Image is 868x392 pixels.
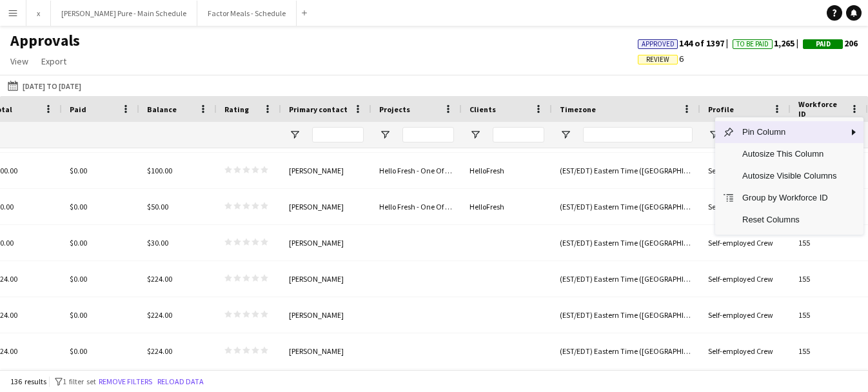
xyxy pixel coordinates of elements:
[708,129,720,141] button: Open Filter Menu
[5,78,84,93] button: [DATE] to [DATE]
[791,333,868,369] div: 155
[708,310,773,320] span: Self-employed Crew
[552,225,700,260] div: (EST/EDT) Eastern Time ([GEOGRAPHIC_DATA] & [GEOGRAPHIC_DATA])
[646,55,669,64] span: Review
[147,166,172,175] span: $100.00
[147,346,172,356] span: $224.00
[147,310,172,320] span: $224.00
[733,37,803,49] span: 1,265
[147,202,168,211] span: $50.00
[708,166,773,175] span: Self-employed Crew
[583,127,693,142] input: Timezone Filter Input
[708,104,734,114] span: Profile
[462,153,552,188] div: HelloFresh
[63,377,96,386] span: 1 filter set
[736,40,769,48] span: To Be Paid
[552,153,700,188] div: (EST/EDT) Eastern Time ([GEOGRAPHIC_DATA] & [GEOGRAPHIC_DATA])
[281,153,371,188] div: [PERSON_NAME]
[70,274,87,284] span: $0.00
[281,333,371,369] div: [PERSON_NAME]
[552,333,700,369] div: (EST/EDT) Eastern Time ([GEOGRAPHIC_DATA] & [GEOGRAPHIC_DATA])
[462,189,552,224] div: HelloFresh
[560,129,571,141] button: Open Filter Menu
[379,104,410,114] span: Projects
[735,165,844,187] span: Autosize Visible Columns
[70,202,87,211] span: $0.00
[281,189,371,224] div: [PERSON_NAME]
[552,189,700,224] div: (EST/EDT) Eastern Time ([GEOGRAPHIC_DATA] & [GEOGRAPHIC_DATA])
[281,261,371,297] div: [PERSON_NAME]
[197,1,297,26] button: Factor Meals - Schedule
[371,189,462,224] div: Hello Fresh - One Of A Kind Show
[708,202,773,211] span: Self-employed Crew
[5,53,34,70] a: View
[402,127,454,142] input: Projects Filter Input
[708,274,773,284] span: Self-employed Crew
[147,274,172,284] span: $224.00
[312,127,364,142] input: Primary contact Filter Input
[493,127,544,142] input: Clients Filter Input
[26,1,51,26] button: x
[791,297,868,333] div: 155
[155,375,206,389] button: Reload data
[816,40,831,48] span: Paid
[70,310,87,320] span: $0.00
[638,37,733,49] span: 144 of 1397
[36,53,72,70] a: Export
[289,129,301,141] button: Open Filter Menu
[281,225,371,260] div: [PERSON_NAME]
[708,238,773,248] span: Self-employed Crew
[798,99,845,119] span: Workforce ID
[791,261,868,297] div: 155
[552,297,700,333] div: (EST/EDT) Eastern Time ([GEOGRAPHIC_DATA] & [GEOGRAPHIC_DATA])
[642,40,675,48] span: Approved
[791,225,868,260] div: 155
[735,143,844,165] span: Autosize This Column
[638,53,684,64] span: 6
[735,121,844,143] span: Pin Column
[469,129,481,141] button: Open Filter Menu
[10,55,28,67] span: View
[552,261,700,297] div: (EST/EDT) Eastern Time ([GEOGRAPHIC_DATA] & [GEOGRAPHIC_DATA])
[715,117,863,235] div: Column Menu
[735,187,844,209] span: Group by Workforce ID
[51,1,197,26] button: [PERSON_NAME] Pure - Main Schedule
[41,55,66,67] span: Export
[224,104,249,114] span: Rating
[708,346,773,356] span: Self-employed Crew
[281,297,371,333] div: [PERSON_NAME]
[70,166,87,175] span: $0.00
[70,104,86,114] span: Paid
[70,238,87,248] span: $0.00
[371,153,462,188] div: Hello Fresh - One Of A Kind Show
[70,346,87,356] span: $0.00
[560,104,596,114] span: Timezone
[803,37,858,49] span: 206
[147,238,168,248] span: $30.00
[469,104,496,114] span: Clients
[96,375,155,389] button: Remove filters
[289,104,348,114] span: Primary contact
[735,209,844,231] span: Reset Columns
[379,129,391,141] button: Open Filter Menu
[147,104,177,114] span: Balance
